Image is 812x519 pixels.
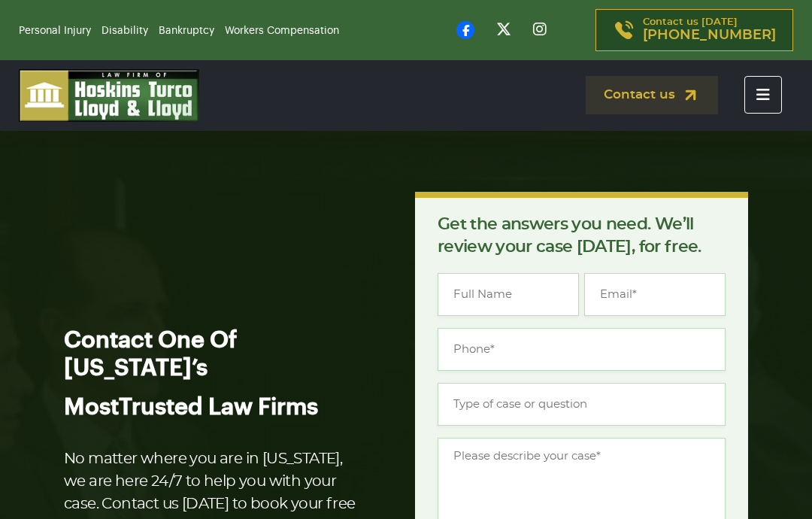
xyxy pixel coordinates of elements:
[159,26,214,36] a: Bankruptcy
[643,17,776,43] p: Contact us [DATE]
[595,9,793,51] a: Contact us [DATE][PHONE_NUMBER]
[584,273,726,316] input: Email*
[438,213,726,258] p: Get the answers you need. We’ll review your case [DATE], for free.
[119,396,318,419] span: Trusted Law Firms
[19,69,199,122] img: logo
[19,26,91,36] a: Personal Injury
[101,26,148,36] a: Disability
[586,76,718,114] a: Contact us
[744,76,782,114] button: Toggle navigation
[225,26,339,36] a: Workers Compensation
[438,383,726,426] input: Type of case or question
[438,273,579,316] input: Full Name
[64,329,237,380] span: Contact One Of [US_STATE]’s
[643,28,776,43] span: [PHONE_NUMBER]
[64,396,119,419] span: Most
[438,328,726,371] input: Phone*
